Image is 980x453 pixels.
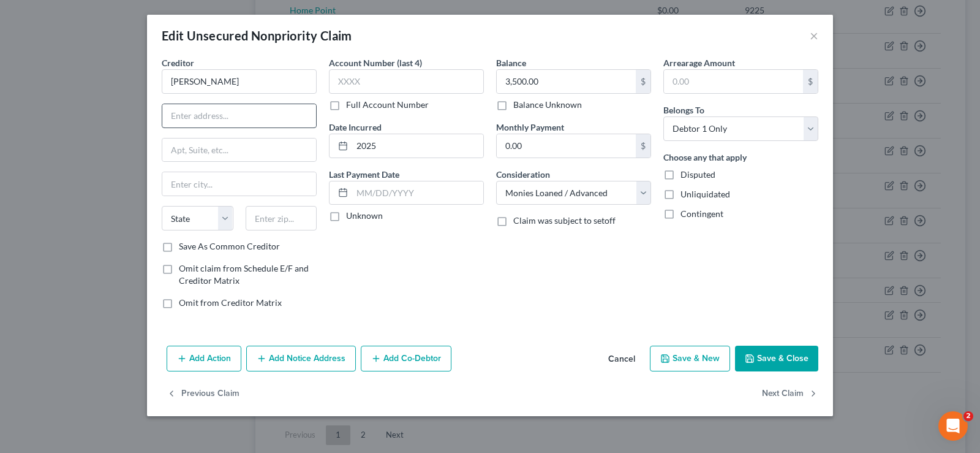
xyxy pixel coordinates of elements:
[167,346,241,371] button: Add Action
[346,99,429,111] label: Full Account Number
[162,69,317,94] input: Search creditor by name...
[663,151,747,164] label: Choose any that apply
[352,181,483,205] input: MM/DD/YYYY
[598,347,645,371] button: Cancel
[497,134,636,158] input: 0.00
[803,70,818,93] div: $
[664,70,803,93] input: 0.00
[663,56,735,69] label: Arrearage Amount
[352,134,483,158] input: MM/DD/YYYY
[179,297,282,308] span: Omit from Creditor Matrix
[496,121,564,134] label: Monthly Payment
[162,172,316,196] input: Enter city...
[162,58,194,68] span: Creditor
[680,169,715,180] span: Disputed
[810,28,818,43] button: ×
[680,208,723,219] span: Contingent
[636,134,650,158] div: $
[162,27,352,44] div: Edit Unsecured Nonpriority Claim
[650,346,730,371] button: Save & New
[735,346,818,371] button: Save & Close
[179,240,280,253] label: Save As Common Creditor
[167,381,239,407] button: Previous Claim
[513,99,582,111] label: Balance Unknown
[246,206,317,230] input: Enter zip...
[497,70,636,93] input: 0.00
[329,121,382,134] label: Date Incurred
[162,104,316,128] input: Enter address...
[938,411,968,441] iframe: Intercom live chat
[346,210,383,222] label: Unknown
[680,189,730,199] span: Unliquidated
[636,70,650,93] div: $
[361,346,451,371] button: Add Co-Debtor
[513,215,616,226] span: Claim was subject to setoff
[329,69,484,94] input: XXXX
[246,346,356,371] button: Add Notice Address
[762,381,818,407] button: Next Claim
[496,168,550,181] label: Consideration
[329,168,399,181] label: Last Payment Date
[496,56,526,69] label: Balance
[179,263,309,286] span: Omit claim from Schedule E/F and Creditor Matrix
[162,139,316,162] input: Apt, Suite, etc...
[963,411,973,421] span: 2
[663,105,704,115] span: Belongs To
[329,56,422,69] label: Account Number (last 4)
